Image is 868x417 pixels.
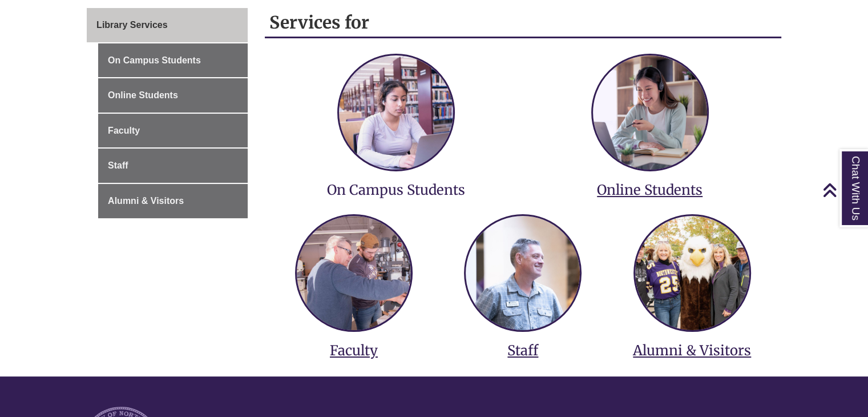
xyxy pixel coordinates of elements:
a: On Campus Students [98,43,248,78]
img: services for staff [466,216,580,330]
img: services for on campus students [339,55,453,170]
a: Alumni & Visitors [98,184,248,218]
a: services for online students Online Students [531,44,768,199]
a: Online Students [98,78,248,113]
a: Staff [98,149,248,183]
a: services for staff Staff [447,205,599,359]
a: services for alumni and visitors Alumni & Visitors [616,205,768,359]
h3: On Campus Students [278,181,515,199]
a: Back to Top [822,182,865,198]
a: Faculty [98,114,248,148]
h3: Faculty [278,342,430,359]
h3: Alumni & Visitors [616,342,768,359]
img: services for faculty [297,216,411,330]
img: services for alumni and visitors [635,216,749,330]
h3: Staff [447,342,599,359]
a: services for faculty Faculty [278,205,430,359]
div: Guide Page Menu [87,8,248,218]
h2: Services for [265,8,781,38]
a: services for on campus students On Campus Students [278,44,515,199]
h3: Online Students [531,181,768,199]
a: Library Services [87,8,248,42]
span: Library Services [96,20,168,30]
img: services for online students [593,55,707,170]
